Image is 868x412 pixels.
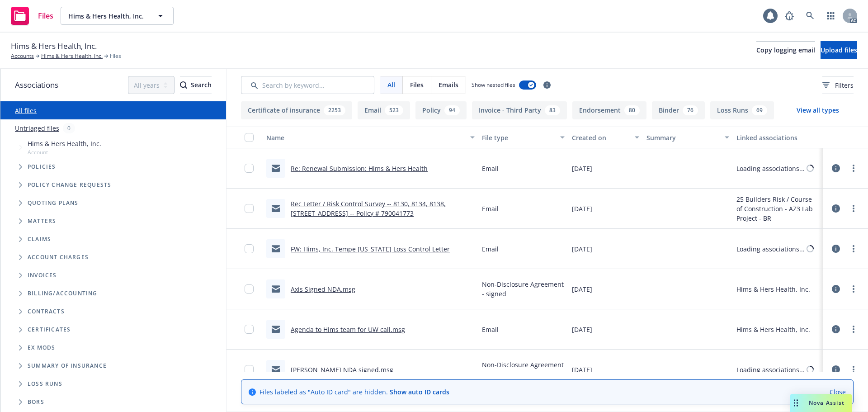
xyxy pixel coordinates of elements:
span: Claims [28,237,51,242]
button: SearchSearch [180,76,212,94]
span: Hims & Hers Health, Inc. [68,11,146,21]
button: Loss Runs [710,101,774,119]
a: more [848,364,859,375]
div: 83 [545,105,560,115]
a: more [848,284,859,294]
a: Switch app [822,7,840,25]
svg: Search [180,81,187,89]
span: BORs [28,399,44,405]
div: 2253 [324,105,345,115]
a: Hims & Hers Health, Inc. [41,52,103,60]
span: Files [110,52,121,60]
span: Hims & Hers Health, Inc. [28,139,101,148]
a: Re: Renewal Submission: Hims & Hers Health [291,164,428,173]
button: Linked associations [733,127,823,148]
div: 94 [444,105,460,115]
span: Loss Runs [28,381,62,387]
span: Email [482,204,499,213]
span: Account [28,148,101,156]
span: Hims & Hers Health, Inc. [11,40,97,52]
span: [DATE] [572,164,592,173]
span: Policies [28,164,56,170]
input: Search by keyword... [241,76,374,94]
span: [DATE] [572,284,592,294]
button: View all types [782,101,854,119]
span: Policy change requests [28,182,111,188]
span: Email [482,244,499,254]
a: Report a Bug [780,7,798,25]
button: Certificate of insurance [241,101,352,119]
a: FW: Hims, Inc. Tempe [US_STATE] Loss Control Letter [291,245,450,253]
div: Loading associations... [736,164,805,173]
span: Emails [439,80,458,90]
button: Endorsement [572,101,646,119]
a: Untriaged files [15,123,59,133]
div: Drag to move [790,394,802,412]
button: Email [358,101,410,119]
span: Filters [835,81,854,90]
input: Toggle Row Selected [245,284,254,294]
a: Rec Letter / Risk Control Survey -- 8130, 8134, 8138, [STREET_ADDRESS] -- Policy # 790041773 [291,199,446,218]
div: Created on [572,133,630,142]
span: Files labeled as "Auto ID card" are hidden. [259,387,449,397]
span: Certificates [28,327,71,332]
div: Hims & Hers Health, Inc. [736,325,810,334]
span: Files [410,80,424,90]
button: Nova Assist [790,394,852,412]
button: Upload files [821,41,857,59]
div: Name [266,133,465,142]
span: Show nested files [472,81,515,89]
a: more [848,243,859,254]
div: Loading associations... [736,244,805,254]
input: Toggle Row Selected [245,204,254,213]
span: Non-Disclosure Agreement - signed [482,360,565,379]
span: Ex Mods [28,345,55,350]
a: Files [7,3,57,28]
a: Search [801,7,819,25]
button: Copy logging email [756,41,815,59]
span: Account charges [28,255,89,260]
input: Toggle Row Selected [245,164,254,173]
div: Search [180,76,212,94]
div: File type [482,133,555,142]
a: more [848,324,859,335]
input: Toggle Row Selected [245,325,254,334]
span: Email [482,164,499,173]
div: 69 [752,105,767,115]
input: Toggle Row Selected [245,244,254,253]
span: Non-Disclosure Agreement - signed [482,279,565,298]
div: Hims & Hers Health, Inc. [736,284,810,294]
div: Summary [646,133,719,142]
div: Folder Tree Example [0,284,226,411]
span: All [387,80,395,90]
span: Contracts [28,309,65,314]
span: [DATE] [572,365,592,374]
button: Invoice - Third Party [472,101,567,119]
a: more [848,163,859,174]
span: [DATE] [572,244,592,254]
button: Binder [652,101,705,119]
a: All files [15,106,37,115]
a: [PERSON_NAME] NDA signed.msg [291,365,393,374]
div: Tree Example [0,137,226,284]
span: Invoices [28,273,57,278]
a: Agenda to Hims team for UW call.msg [291,325,405,334]
span: [DATE] [572,325,592,334]
span: Email [482,325,499,334]
span: Files [38,12,53,19]
div: 80 [624,105,640,115]
a: Axis Signed NDA.msg [291,285,355,294]
div: Linked associations [736,133,819,142]
button: Hims & Hers Health, Inc. [61,7,174,25]
span: Associations [15,79,58,91]
a: Show auto ID cards [390,388,449,396]
input: Toggle Row Selected [245,365,254,374]
a: Accounts [11,52,34,60]
span: Upload files [821,46,857,54]
span: Filters [822,81,854,90]
button: Policy [415,101,467,119]
button: Name [263,127,478,148]
button: Summary [643,127,733,148]
button: File type [478,127,568,148]
a: Close [830,387,846,397]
